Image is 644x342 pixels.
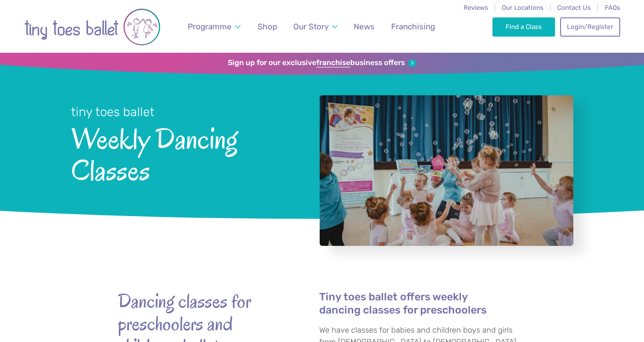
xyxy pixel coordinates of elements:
a: FAQs [605,4,620,11]
a: Programme [183,17,244,37]
h4: Tiny toes ballet offers weekly [319,290,527,316]
a: Contact Us [557,4,591,11]
a: Franchising [387,17,439,37]
a: Reviews [464,4,488,11]
a: Our Locations [502,4,544,11]
a: Find a Class [492,17,555,36]
span: Programme [188,22,232,31]
a: dancing classes for preschoolers [319,305,487,316]
span: Weekly Dancing Classes [71,120,297,186]
a: Shop [253,17,281,37]
small: tiny toes ballet [71,105,155,119]
img: tiny toes ballet [24,6,160,48]
a: Sign up for our exclusivefranchisebusiness offers [228,58,416,68]
a: News [350,17,379,37]
span: Shop [258,22,277,31]
a: Login/Register [560,17,620,36]
strong: franchise [316,58,350,68]
a: Our Story [289,17,341,37]
span: Our Story [293,22,329,31]
span: Franchising [391,22,435,31]
span: News [354,22,375,31]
